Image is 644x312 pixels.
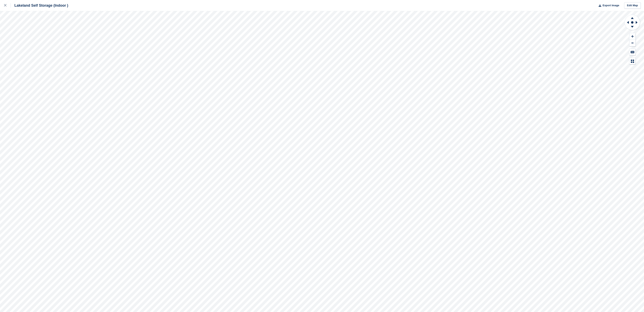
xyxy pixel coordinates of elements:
[624,2,641,9] a: Edit Map
[629,40,635,46] button: Zoom Out
[596,2,619,9] button: Export Image
[629,58,635,64] button: Map Legend
[11,3,68,8] div: Lakeland Self Storage (Indoor )
[629,49,635,55] button: Keyboard Shortcuts
[629,33,635,40] button: Zoom In
[602,3,619,7] span: Export Image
